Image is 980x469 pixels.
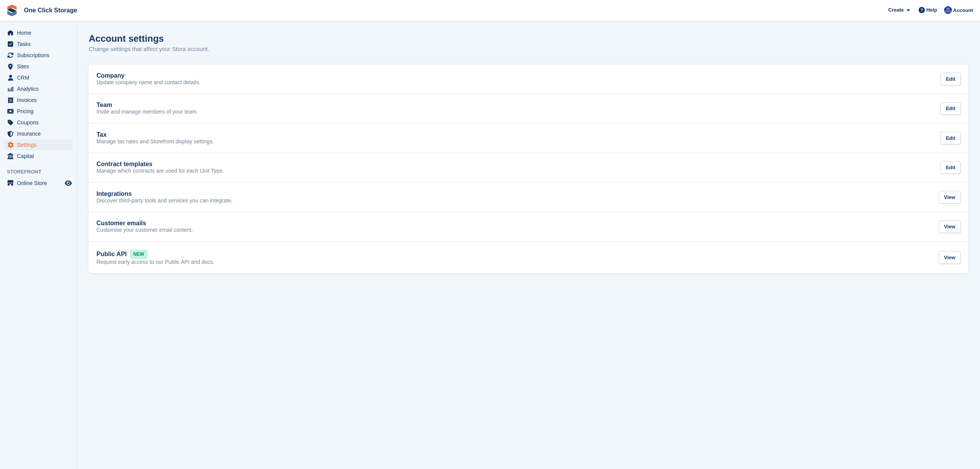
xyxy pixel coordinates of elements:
[17,72,63,83] span: CRM
[96,79,200,86] p: Update company name and contact details.
[4,39,73,49] a: menu
[953,7,973,14] span: Account
[17,83,63,94] span: Analytics
[888,6,904,14] span: Create
[4,178,73,189] a: menu
[4,72,73,83] a: menu
[96,131,106,138] h2: Tax
[96,197,233,204] p: Discover third-party tools and services you can integrate.
[944,6,952,14] img: Thomas
[17,117,63,128] span: Coupons
[96,138,214,145] p: Manage tax rates and Storefront display settings.
[17,128,63,139] span: Insurance
[17,39,63,49] span: Tasks
[4,106,73,117] a: menu
[96,109,198,116] p: Invite and manage members of your team.
[939,221,961,233] div: View
[89,33,164,44] h1: Account settings
[64,178,73,188] a: Preview store
[939,251,961,264] div: View
[4,61,73,72] a: menu
[89,65,968,94] a: Company Update company name and contact details. Edit
[940,132,961,144] div: Edit
[96,190,132,197] h2: Integrations
[4,151,73,161] a: menu
[940,102,961,115] div: Edit
[96,259,215,266] p: Request early access to our Public API and docs.
[6,5,18,16] img: stora-icon-8386f47178a22dfd0bd8f6a31ec36ba5ce8667c1dd55bd0f319d3a0aa187defe.svg
[940,73,961,85] div: Edit
[96,220,146,227] h2: Customer emails
[96,227,193,234] p: Customise your customer email content.
[96,72,125,79] h2: Company
[89,212,968,241] a: Customer emails Customise your customer email content. View
[926,6,937,14] span: Help
[17,106,63,117] span: Pricing
[4,83,73,94] a: menu
[7,168,77,176] span: Storefront
[89,94,968,123] a: Team Invite and manage members of your team. Edit
[4,27,73,38] a: menu
[939,191,961,204] div: View
[17,151,63,161] span: Capital
[940,161,961,174] div: Edit
[89,183,968,212] a: Integrations Discover third-party tools and services you can integrate. View
[89,124,968,153] a: Tax Manage tax rates and Storefront display settings. Edit
[130,250,148,259] span: NEW
[96,251,127,258] h2: Public API
[21,4,80,17] a: One Click Storage
[17,50,63,61] span: Subscriptions
[96,168,224,175] p: Manage which contracts are used for each Unit Type.
[4,139,73,150] a: menu
[4,95,73,105] a: menu
[17,139,63,150] span: Settings
[89,242,968,274] a: Public API NEW Request early access to our Public API and docs. View
[4,117,73,128] a: menu
[17,61,63,72] span: Sites
[17,178,63,189] span: Online Store
[89,45,209,54] p: Change settings that affect your Stora account.
[89,153,968,182] a: Contract templates Manage which contracts are used for each Unit Type. Edit
[17,27,63,38] span: Home
[4,128,73,139] a: menu
[4,50,73,61] a: menu
[96,102,112,109] h2: Team
[96,161,152,168] h2: Contract templates
[17,95,63,105] span: Invoices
